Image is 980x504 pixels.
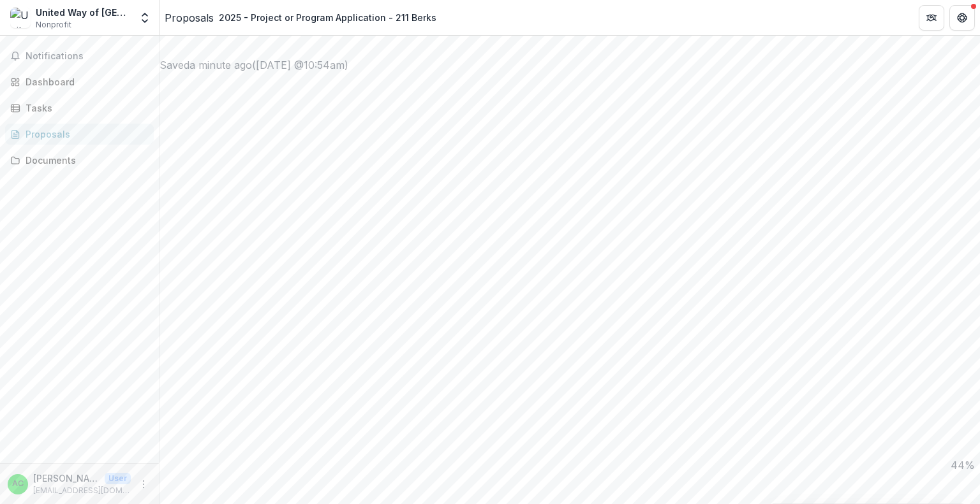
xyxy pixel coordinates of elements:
div: Documents [26,154,144,167]
div: Proposals [26,127,144,141]
span: Nonprofit [36,19,71,31]
img: United Way of Berks County [10,8,31,28]
div: Ashley Chambers [12,480,24,488]
a: Tasks [5,97,154,119]
div: Tasks [26,101,144,115]
p: [EMAIL_ADDRESS][DOMAIN_NAME] [33,485,131,496]
div: United Way of [GEOGRAPHIC_DATA] [36,6,131,19]
a: Documents [5,150,154,171]
div: Dashboard [26,75,144,89]
p: [PERSON_NAME] [33,472,100,485]
a: Proposals [165,10,214,25]
a: Proposals [5,124,154,145]
div: 2025 - Project or Program Application - 211 Berks [219,11,436,24]
button: More [136,477,151,492]
p: User [105,473,131,484]
button: Partners [919,5,944,31]
nav: breadcrumb [165,8,442,27]
div: Saved a minute ago ( [DATE] @ 10:54am ) [160,57,980,73]
span: Notifications [26,51,149,62]
button: Get Help [949,5,975,31]
a: Dashboard [5,71,154,92]
p: 44 % [951,457,975,473]
button: Open entity switcher [136,5,154,31]
button: Notifications [5,46,154,66]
